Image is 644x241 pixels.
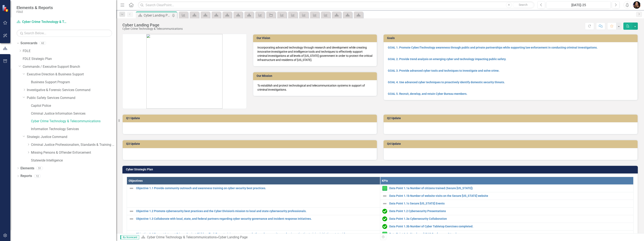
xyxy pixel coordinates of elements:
a: Cyber Crime Technology & Telecommunications [17,20,68,24]
td: Double-Click to Edit Right Click for Context Menu [380,192,633,200]
div: » [141,235,377,240]
h3: Q1 Update [126,117,375,120]
a: Data Point 1.3a Cybersecurity Collaboration [389,217,631,220]
a: FDLE [23,49,116,53]
a: GOAL 4. Use advanced cyber techniques to proactively identify domestic security threats. [388,81,505,84]
a: FDLE Strategic Plan [23,57,116,61]
a: Missing Persons & Offender Enforcement [31,150,116,155]
a: Data Point 1.2 Cybersecurity Presentations [389,210,631,213]
a: Cyber Crime Technology & Telecommunications [31,119,116,124]
a: Information Technology Services [31,127,116,132]
h3: Cyber Strategic Plan [126,168,636,171]
img: Complete [382,224,387,229]
div: 51 [36,166,43,170]
div: Cyber Crime Technology & Telecommunications [122,27,183,30]
a: Criminal Justice Information Services [31,111,116,116]
a: GOAL 1. Promote Cyber/Technology awareness through public and private partnerships while supporti... [388,46,598,49]
a: Reports [20,174,32,178]
a: GOAL 2. Provide trend analysis on emerging cyber and technology impacting public safety. [388,57,506,61]
div: Cyber Landing Page [144,13,171,18]
img: Molly Akin [633,1,640,9]
span: Search [519,3,528,6]
img: Not Defined [129,209,134,214]
a: Criminal Justice Professionalism, Standards & Training Services [31,142,116,147]
a: Commands / Executive Support Branch [23,64,116,69]
img: On Target [382,209,387,214]
td: Double-Click to Edit Right Click for Context Menu [380,223,633,230]
h3: Q2 Update [387,117,636,120]
div: [DATE]-25 [548,3,609,8]
a: Objective 1.1 Provide community outreach and awareness training on cyber security best practices. [136,187,378,190]
a: Public Safety Services Command [27,96,116,100]
a: Capitol Police [31,103,116,108]
small: FDLE [17,10,53,13]
a: Strategic Justice Command [27,135,116,139]
img: Proceeding as Planned [382,232,387,237]
h3: Our Mission [257,74,375,77]
a: Objective 1.2 Promote cybersecurity best practices and the Cyber Division’s mission to local and ... [136,210,378,213]
a: Executive Direction & Business Support [27,72,116,77]
a: GOAL 5. Recruit, develop, and retain Cyber Bureau members. [388,92,467,95]
p: To establish and protect technological and telecommunication systems in support of criminal inves... [257,83,373,92]
a: GOAL 3. Provide advanced cyber tools and techniques to investigate and solve crime. [388,69,500,72]
div: 62 [39,42,46,45]
button: Search [513,2,533,8]
button: [DATE]-25 [546,1,611,9]
td: Double-Click to Edit Right Click for Context Menu [380,230,633,238]
input: Search Below... [17,30,112,37]
h3: Q4 Update [387,142,636,145]
img: Not Defined [129,232,134,237]
a: Data Point 1.1b Number of website visits on the Secure [US_STATE] website [389,194,631,197]
img: Not Defined [129,186,134,191]
td: Double-Click to Edit Right Click for Context Menu [127,215,380,230]
a: Data Point 1.1a Number of citizens trained (Secure [US_STATE]) [389,187,631,190]
td: Double-Click to Edit Right Click for Context Menu [127,208,380,215]
a: Objective 1.4 Support Internet Crimes Against Children Task Force training programs and other cyb... [136,233,378,236]
td: Double-Click to Edit Right Click for Context Menu [380,200,633,208]
td: Double-Click to Edit Right Click for Context Menu [380,215,633,223]
a: Cyber Crime Technology & Telecommunications [147,235,217,239]
div: Cyber Landing Page [122,23,183,27]
img: On Target [382,216,387,221]
td: Double-Click to Edit Right Click for Context Menu [380,185,633,192]
img: Not Defined [382,201,387,206]
div: Cyber Landing Page [218,235,247,239]
a: Data Point 1.1c Secure [US_STATE] Events [389,202,631,205]
a: Business Support Program [31,80,116,85]
td: Double-Click to Edit Right Click for Context Menu [380,208,633,215]
div: 12 [34,174,41,178]
img: Not Defined [382,194,387,198]
a: Elements [20,166,34,171]
a: Data Point 1.3b Number of Cyber Tabletop Exercises completed. [389,225,631,228]
input: Search ClearPoint... [138,1,534,9]
img: Not Defined [129,216,134,221]
a: Objective 1.3 Collaborate with local, state, and federal partners regarding cyber security govern... [136,217,378,220]
a: Statewide Intelligence [31,158,116,163]
img: Proceeding as Planned [382,186,387,191]
a: Scorecards [20,41,37,46]
span: Elements & Reports [17,5,53,10]
h3: Q3 Update [126,142,375,145]
h3: Our Vision [257,37,375,40]
a: Data Point 1.4a Number of ICAC Conference Attendees [389,233,631,236]
h3: Goals [387,37,636,40]
img: ClearPoint Strategy [2,5,9,12]
td: Double-Click to Edit Right Click for Context Menu [127,185,380,208]
span: By Scorecard [120,235,139,239]
p: Incorporating advanced technology through research and development while creating innovative inve... [257,45,373,62]
a: Investigative & Forensic Services Command [27,88,116,93]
